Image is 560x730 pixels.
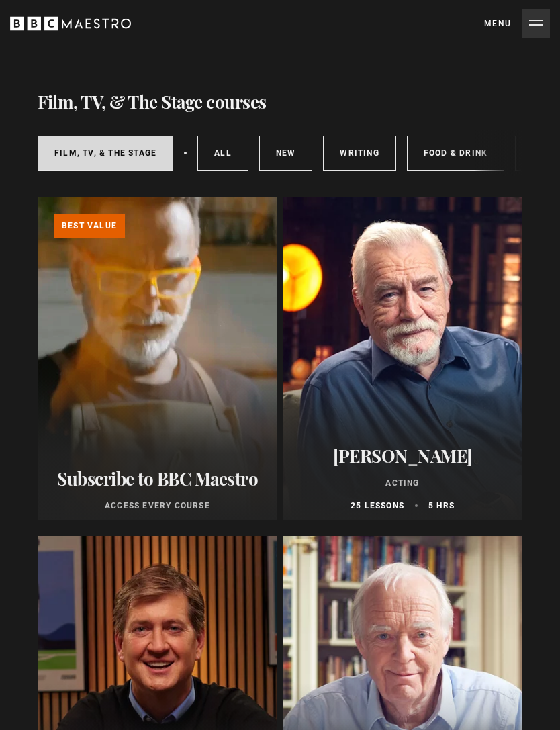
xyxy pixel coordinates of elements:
[283,197,522,520] a: [PERSON_NAME] Acting 25 lessons 5 hrs
[291,477,514,489] p: Acting
[54,214,125,238] p: Best value
[38,136,173,171] a: Film, TV, & The Stage
[407,136,504,171] a: Food & Drink
[351,500,404,512] p: 25 lessons
[10,13,131,34] svg: BBC Maestro
[38,90,267,114] h1: Film, TV, & The Stage courses
[259,136,313,171] a: New
[428,500,455,512] p: 5 hrs
[197,136,248,171] a: All
[484,9,550,38] button: Toggle navigation
[291,445,514,466] h2: [PERSON_NAME]
[323,136,395,171] a: Writing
